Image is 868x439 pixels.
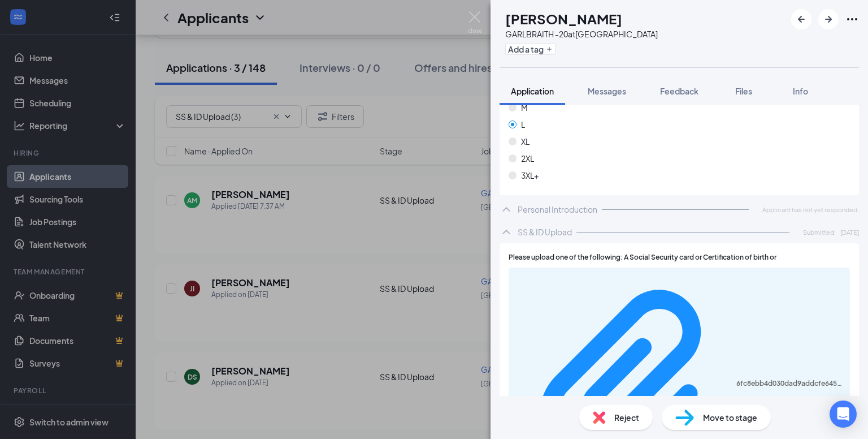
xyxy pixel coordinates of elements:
[518,204,597,215] div: Personal Introduction
[521,169,539,182] span: 3XL+
[736,379,843,388] div: 6fc8ebb4d030dad9addcfe645d825897.pdf
[505,28,658,40] div: GARLBRAITH -20 at [GEOGRAPHIC_DATA]
[505,43,555,55] button: PlusAdd a tag
[511,86,554,96] span: Application
[830,401,857,428] div: Open Intercom Messenger
[521,135,530,148] span: XL
[791,9,811,29] button: ArrowLeftNew
[588,86,626,96] span: Messages
[521,101,528,114] span: M
[795,12,808,26] svg: ArrowLeftNew
[803,227,836,237] span: Submitted:
[840,227,859,237] span: [DATE]
[546,46,553,53] svg: Plus
[518,226,572,238] div: SS & ID Upload
[614,411,639,424] span: Reject
[660,86,698,96] span: Feedback
[735,86,752,96] span: Files
[509,252,776,263] span: Please upload one of the following: A Social Security card or Certification of birth or
[818,9,839,29] button: ArrowRight
[845,12,859,26] svg: Ellipses
[500,225,513,239] svg: ChevronUp
[500,203,513,216] svg: ChevronUp
[505,9,622,28] h1: [PERSON_NAME]
[822,12,835,26] svg: ArrowRight
[521,118,525,131] span: L
[762,205,859,214] span: Applicant has not yet responded.
[703,411,757,424] span: Move to stage
[793,86,808,96] span: Info
[521,152,534,165] span: 2XL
